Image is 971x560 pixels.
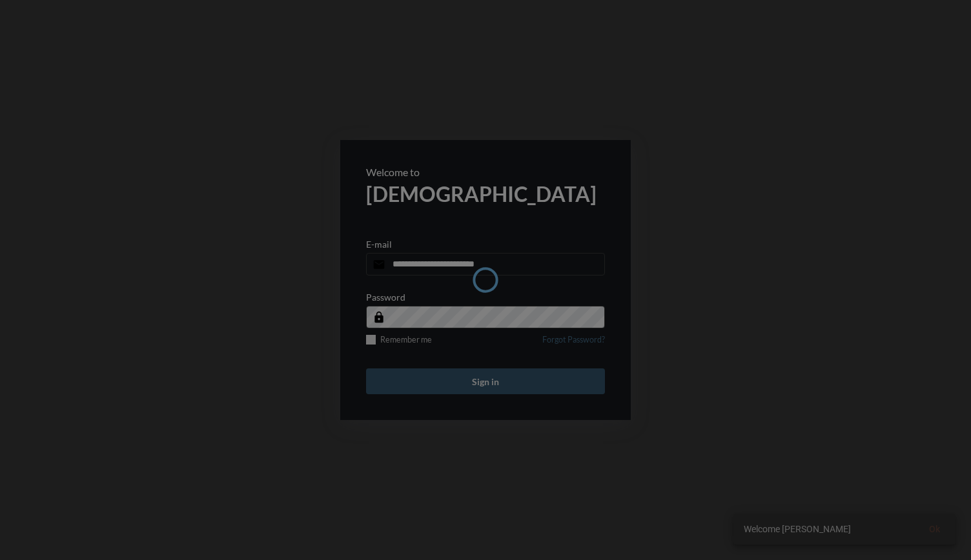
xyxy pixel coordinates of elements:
[929,524,940,534] span: Ok
[366,166,605,178] p: Welcome to
[542,335,605,352] a: Forgot Password?
[744,523,851,535] span: Welcome [PERSON_NAME]
[366,335,432,345] label: Remember me
[366,181,605,206] h2: [DEMOGRAPHIC_DATA]
[366,239,392,250] p: E-mail
[366,292,405,303] p: Password
[366,368,605,394] button: Sign in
